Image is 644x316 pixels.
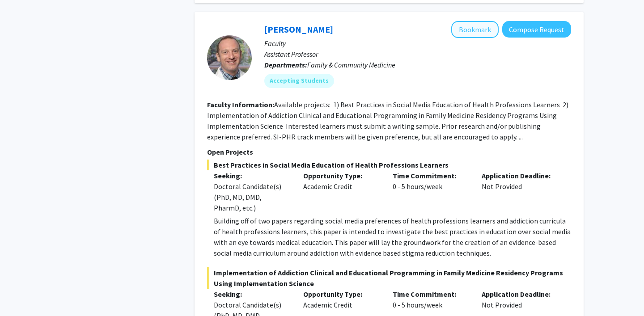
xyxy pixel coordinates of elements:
p: Seeking: [214,289,290,299]
mat-chip: Accepting Students [264,74,334,88]
p: Open Projects [207,147,571,157]
span: Best Practices in Social Media Education of Health Professions Learners [207,160,571,170]
p: Assistant Professor [264,49,571,59]
b: Faculty Information: [207,100,274,109]
p: Faculty [264,38,571,49]
p: Time Commitment: [393,289,469,299]
iframe: Chat [7,276,38,309]
p: Application Deadline: [482,170,558,181]
p: Application Deadline: [482,289,558,299]
span: Implementation of Addiction Clinical and Educational Programming in Family Medicine Residency Pro... [207,267,571,289]
div: Academic Credit [297,170,386,213]
p: Opportunity Type: [303,289,379,299]
button: Compose Request to Gregory Jaffe [502,21,571,38]
p: Seeking: [214,170,290,181]
p: Opportunity Type: [303,170,379,181]
b: Departments: [264,60,307,69]
a: [PERSON_NAME] [264,24,333,35]
p: Building off of two papers regarding social media preferences of health professions learners and ... [214,215,571,258]
span: Family & Community Medicine [307,60,395,69]
div: 0 - 5 hours/week [386,170,475,213]
button: Add Gregory Jaffe to Bookmarks [451,21,499,38]
p: Time Commitment: [393,170,469,181]
div: Not Provided [475,170,564,213]
div: Doctoral Candidate(s) (PhD, MD, DMD, PharmD, etc.) [214,181,290,213]
fg-read-more: Available projects: 1) Best Practices in Social Media Education of Health Professions Learners 2)... [207,100,568,141]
